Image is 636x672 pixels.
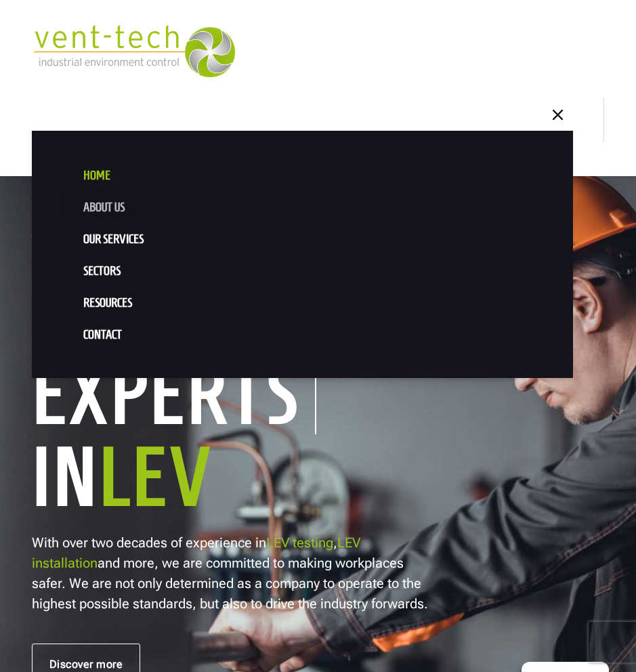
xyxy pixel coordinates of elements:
[59,319,546,351] a: Contact
[32,434,452,526] h1: In
[32,534,360,571] a: LEV installation
[32,25,235,77] img: 2023-09-27T08_35_16.549ZVENT-TECH---Clear-background
[32,532,431,614] p: With over two decades of experience in , and more, we are committed to making workplaces safer. W...
[59,160,546,192] a: Home
[59,287,546,319] a: Resources
[99,432,213,521] span: LEV
[266,534,333,551] a: LEV testing
[59,255,546,287] a: Sectors
[59,192,546,224] a: About us
[59,224,546,255] a: Our Services
[32,362,316,434] h1: Experts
